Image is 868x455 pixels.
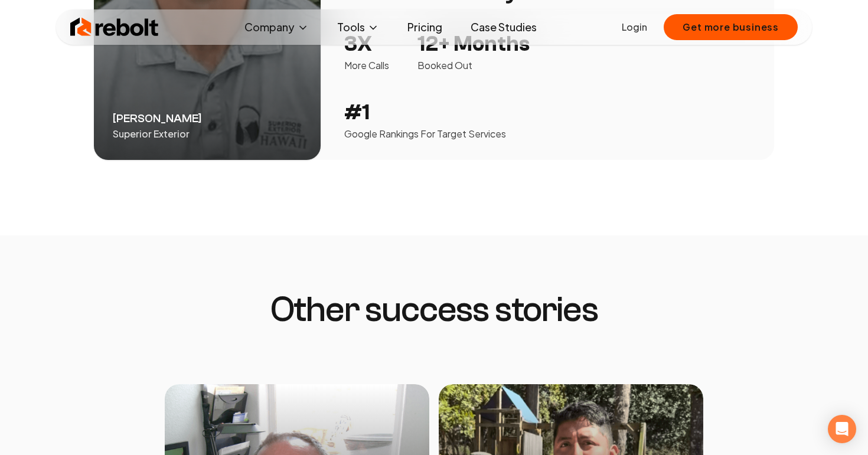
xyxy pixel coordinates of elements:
[664,14,798,40] button: Get more business
[235,15,318,39] button: Company
[344,58,389,73] p: More Calls
[622,20,647,34] a: Login
[344,101,506,125] p: #1
[344,127,506,141] p: Google Rankings For Target Services
[828,415,856,443] div: Open Intercom Messenger
[398,15,452,39] a: Pricing
[461,15,546,39] a: Case Studies
[417,58,530,73] p: Booked Out
[113,110,202,127] p: [PERSON_NAME]
[328,15,389,39] button: Tools
[70,15,159,39] img: Rebolt Logo
[113,127,190,141] p: Superior Exterior
[270,292,598,328] h2: Other success stories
